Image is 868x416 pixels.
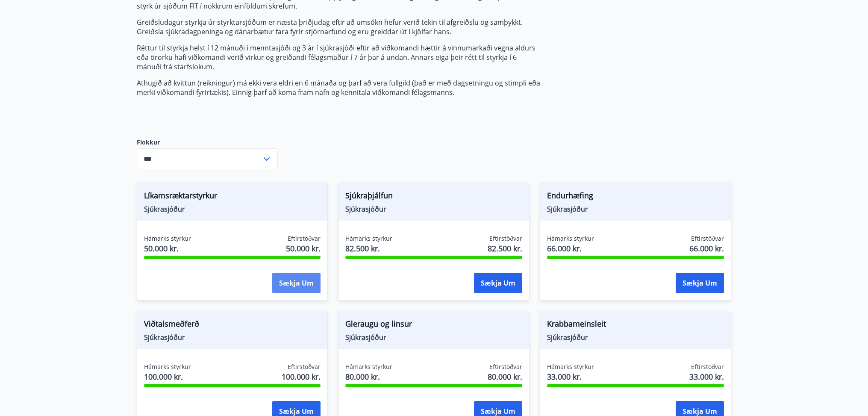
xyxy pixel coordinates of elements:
[547,190,724,204] span: Endurhæfing
[137,18,540,36] p: Greiðsludagur styrkja úr styrktarsjóðum er næsta þriðjudag eftir að umsókn hefur verið tekin til ...
[547,234,594,243] span: Hámarks styrkur
[489,234,522,243] span: Eftirstöðvar
[288,363,321,371] span: Eftirstöðvar
[547,333,724,342] span: Sjúkrasjóður
[144,318,321,333] span: Viðtalsmeðferð
[144,333,321,342] span: Sjúkrasjóður
[286,243,321,254] span: 50.000 kr.
[345,363,392,371] span: Hámarks styrkur
[144,363,191,371] span: Hámarks styrkur
[547,371,594,382] span: 33.000 kr.
[137,43,540,71] p: Réttur til styrkja helst í 12 mánuði í menntasjóði og 3 ár í sjúkrasjóði eftir að viðkomandi hætt...
[282,371,321,382] span: 100.000 kr.
[144,234,191,243] span: Hámarks styrkur
[144,190,321,204] span: Líkamsræktarstyrkur
[144,371,191,382] span: 100.000 kr.
[345,204,522,214] span: Sjúkrasjóður
[345,371,392,382] span: 80.000 kr.
[345,243,392,254] span: 82.500 kr.
[547,318,724,333] span: Krabbameinsleit
[345,234,392,243] span: Hámarks styrkur
[488,371,522,382] span: 80.000 kr.
[689,243,724,254] span: 66.000 kr.
[474,273,522,293] button: Sækja um
[288,234,321,243] span: Eftirstöðvar
[547,243,594,254] span: 66.000 kr.
[345,190,522,204] span: Sjúkraþjálfun
[144,204,321,214] span: Sjúkrasjóður
[691,363,724,371] span: Eftirstöðvar
[272,273,321,293] button: Sækja um
[144,243,191,254] span: 50.000 kr.
[137,78,540,97] p: Athugið að kvittun (reikningur) má ekki vera eldri en 6 mánaða og þarf að vera fullgild (það er m...
[691,234,724,243] span: Eftirstöðvar
[345,318,522,333] span: Gleraugu og linsur
[488,243,522,254] span: 82.500 kr.
[345,333,522,342] span: Sjúkrasjóður
[676,273,724,293] button: Sækja um
[489,363,522,371] span: Eftirstöðvar
[689,371,724,382] span: 33.000 kr.
[547,204,724,214] span: Sjúkrasjóður
[137,138,278,147] label: Flokkur
[547,363,594,371] span: Hámarks styrkur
